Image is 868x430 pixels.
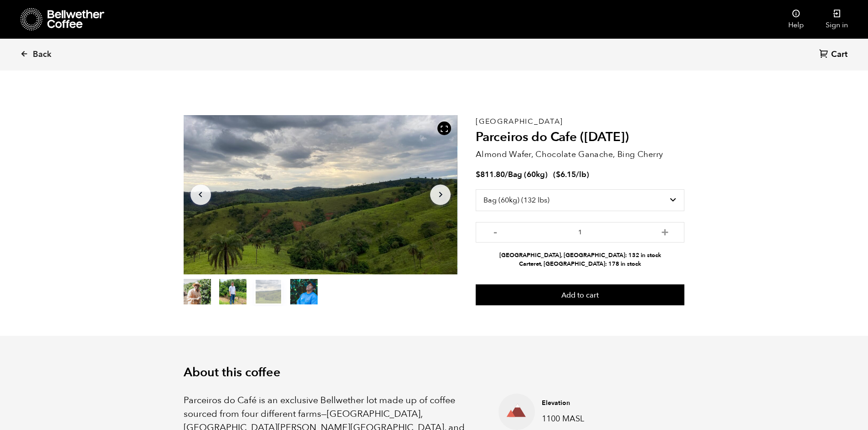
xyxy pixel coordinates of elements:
span: Back [33,49,51,60]
h4: Elevation [542,399,670,408]
button: - [489,227,501,236]
span: / [505,169,508,180]
button: + [659,227,671,236]
button: Add to cart [476,284,684,305]
span: $ [556,169,560,180]
span: /lb [576,169,586,180]
a: Cart [819,49,850,61]
bdi: 6.15 [556,169,576,180]
p: 1100 MASL [542,413,670,425]
p: Almond Wafer, Chocolate Ganache, Bing Cherry [476,148,684,161]
li: [GEOGRAPHIC_DATA], [GEOGRAPHIC_DATA]: 132 in stock [476,251,684,260]
li: Carteret, [GEOGRAPHIC_DATA]: 178 in stock [476,260,684,268]
span: Bag (60kg) [508,169,548,180]
bdi: 811.80 [476,169,505,180]
span: $ [476,169,480,180]
span: Cart [831,49,847,60]
h2: About this coffee [184,365,685,380]
span: ( ) [553,169,589,180]
h2: Parceiros do Cafe ([DATE]) [476,130,684,145]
